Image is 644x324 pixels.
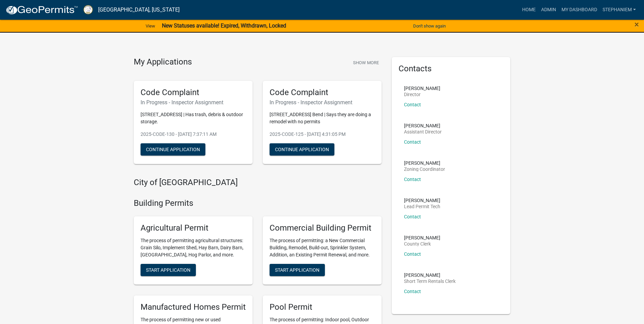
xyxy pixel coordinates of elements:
[404,214,421,219] a: Contact
[134,198,382,208] h4: Building Permits
[559,3,600,16] a: My Dashboard
[399,64,504,74] h5: Contacts
[404,273,456,277] p: [PERSON_NAME]
[146,267,190,272] span: Start Application
[134,57,192,67] h4: My Applications
[404,92,440,97] p: Director
[410,20,448,32] button: Don't show again
[404,177,421,182] a: Contact
[404,167,445,172] p: Zoning Coordinator
[141,131,246,138] p: 2025-CODE-130 - [DATE] 7:37:11 AM
[404,241,440,246] p: County Clerk
[404,204,440,209] p: Lead Permit Tech
[404,161,445,165] p: [PERSON_NAME]
[141,88,246,97] h5: Code Complaint
[404,86,440,91] p: [PERSON_NAME]
[270,223,375,233] h5: Commercial Building Permit
[404,129,442,134] p: Assistant Director
[141,223,246,233] h5: Agricultural Permit
[600,3,639,16] a: StephanieM
[538,3,559,16] a: Admin
[270,264,325,276] button: Start Application
[519,3,538,16] a: Home
[404,102,421,107] a: Contact
[350,57,382,68] button: Show More
[404,235,440,240] p: [PERSON_NAME]
[270,88,375,97] h5: Code Complaint
[634,20,639,29] span: ×
[404,289,421,294] a: Contact
[270,111,375,125] p: [STREET_ADDRESS] Bend | Says they are doing a remodel with no permits
[141,302,246,312] h5: Manufactured Homes Permit
[141,111,246,125] p: [STREET_ADDRESS] | Has trash, debris & outdoor storage.
[141,264,196,276] button: Start Application
[84,5,93,14] img: Putnam County, Georgia
[162,22,286,29] strong: New Statuses available! Expired, Withdrawn, Locked
[98,4,180,16] a: [GEOGRAPHIC_DATA], [US_STATE]
[143,20,158,32] a: View
[404,279,456,284] p: Short Term Rentals Clerk
[270,99,375,106] h6: In Progress - Inspector Assignment
[134,178,382,187] h4: City of [GEOGRAPHIC_DATA]
[141,237,246,258] p: The process of permitting agricultural structures: Grain Silo, Implement Shed, Hay Barn, Dairy Ba...
[275,267,319,272] span: Start Application
[141,99,246,106] h6: In Progress - Inspector Assignment
[141,143,205,156] button: Continue Application
[404,251,421,257] a: Contact
[634,20,639,29] button: Close
[404,139,421,145] a: Contact
[270,237,375,258] p: The process of permitting: a New Commercial Building, Remodel, Build-out, Sprinkler System, Addit...
[270,143,334,156] button: Continue Application
[270,302,375,312] h5: Pool Permit
[404,123,442,128] p: [PERSON_NAME]
[270,131,375,138] p: 2025-CODE-125 - [DATE] 4:31:05 PM
[404,198,440,203] p: [PERSON_NAME]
